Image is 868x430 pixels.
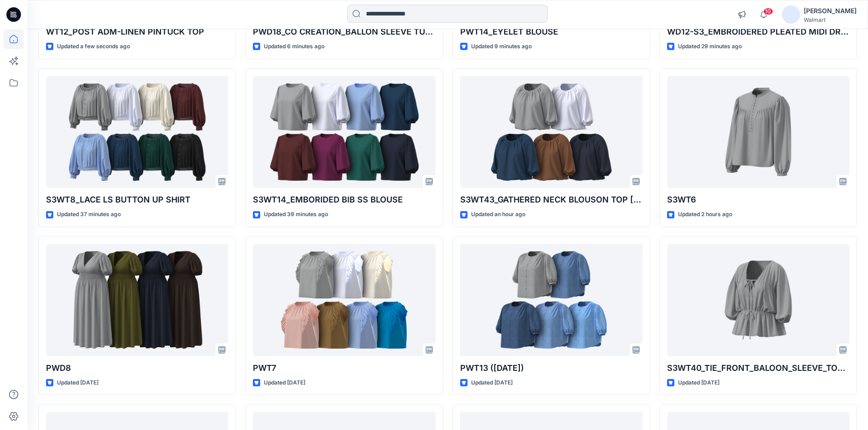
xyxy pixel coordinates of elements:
p: S3WT8_LACE LS BUTTON UP SHIRT [46,193,228,206]
p: PWT7 [253,362,435,374]
p: Updated an hour ago [471,210,525,219]
p: Updated [DATE] [57,378,98,388]
p: Updated 6 minutes ago [264,42,324,51]
span: 10 [763,8,773,15]
div: Walmart [804,16,857,23]
p: Updated [DATE] [264,378,305,388]
a: S3WT6 [667,76,849,188]
p: PWD18_CO CREATION_BALLON SLEEVE TUNIC DRESS [253,25,435,38]
div: [PERSON_NAME] [804,5,857,16]
p: S3WT40_TIE_FRONT_BALOON_SLEEVE_TOP ([DATE] ) [667,362,849,374]
a: PWT13 (15-09-25) [460,244,642,356]
p: PWD8 [46,362,228,374]
p: Updated [DATE] [471,378,513,388]
a: PWD8 [46,244,228,356]
a: S3WT43_GATHERED NECK BLOUSON TOP [15-09-25] [460,76,642,188]
p: S3WT43_GATHERED NECK BLOUSON TOP [[DATE]] [460,193,642,206]
p: PWT14_EYELET BLOUSE [460,25,642,38]
p: WD12-S3_EMBROIDERED PLEATED MIDI DRESS [667,25,849,38]
p: Updated 39 minutes ago [264,210,328,219]
p: Updated 9 minutes ago [471,42,532,51]
p: Updated 2 hours ago [678,210,732,219]
p: S3WT6 [667,193,849,206]
p: Updated [DATE] [678,378,719,388]
a: S3WT40_TIE_FRONT_BALOON_SLEEVE_TOP (15-09-2025 ) [667,244,849,356]
p: Updated a few seconds ago [57,42,130,51]
p: WT12_POST ADM-LINEN PINTUCK TOP [46,25,228,38]
img: avatar [782,5,800,24]
p: Updated 29 minutes ago [678,42,742,51]
a: PWT7 [253,244,435,356]
p: S3WT14_EMBORIDED BIB SS BLOUSE [253,193,435,206]
p: Updated 37 minutes ago [57,210,121,219]
a: S3WT14_EMBORIDED BIB SS BLOUSE [253,76,435,188]
p: PWT13 ([DATE]) [460,362,642,374]
a: S3WT8_LACE LS BUTTON UP SHIRT [46,76,228,188]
